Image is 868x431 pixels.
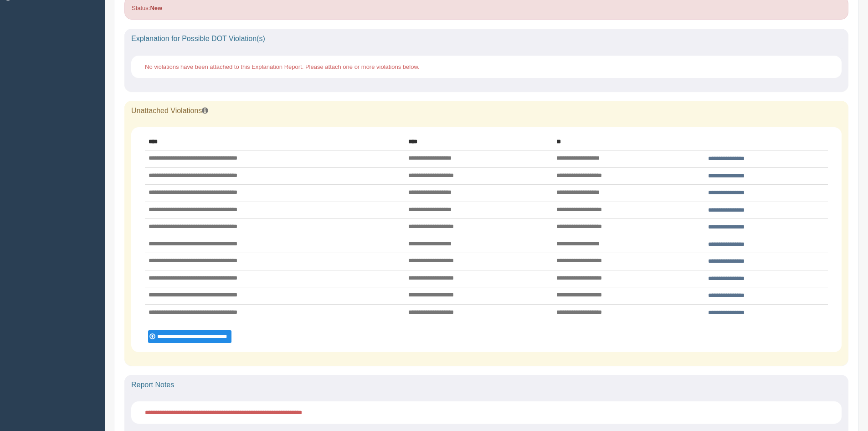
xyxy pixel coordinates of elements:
[124,29,848,49] div: Explanation for Possible DOT Violation(s)
[124,101,848,121] div: Unattached Violations
[145,63,420,70] span: No violations have been attached to this Explanation Report. Please attach one or more violations...
[124,375,848,395] div: Report Notes
[150,5,162,11] strong: New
